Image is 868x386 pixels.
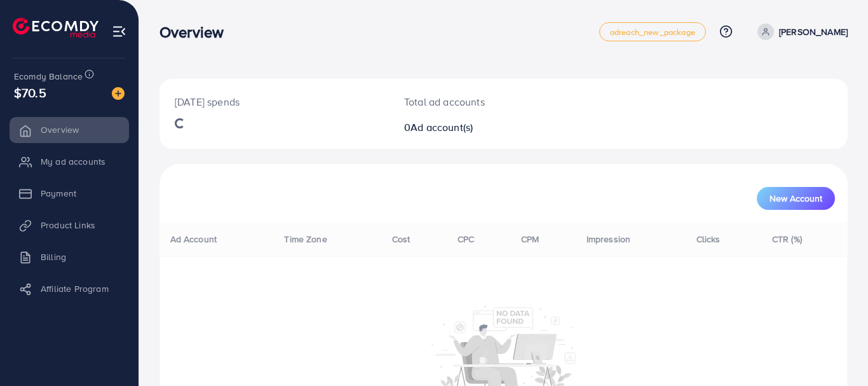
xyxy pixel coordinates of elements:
span: New Account [770,194,822,203]
img: logo [13,18,98,38]
a: adreach_new_package [599,22,706,41]
p: [PERSON_NAME] [779,24,848,39]
span: $70.5 [14,83,46,102]
span: adreach_new_package [610,28,695,36]
a: [PERSON_NAME] [752,24,848,40]
span: Ad account(s) [410,120,473,134]
button: New Account [757,187,835,210]
img: image [112,87,125,100]
p: [DATE] spends [175,94,374,109]
img: menu [112,24,126,39]
h3: Overview [159,23,234,41]
p: Total ad accounts [404,94,546,109]
h2: 0 [404,121,546,134]
span: Ecomdy Balance [14,70,83,83]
